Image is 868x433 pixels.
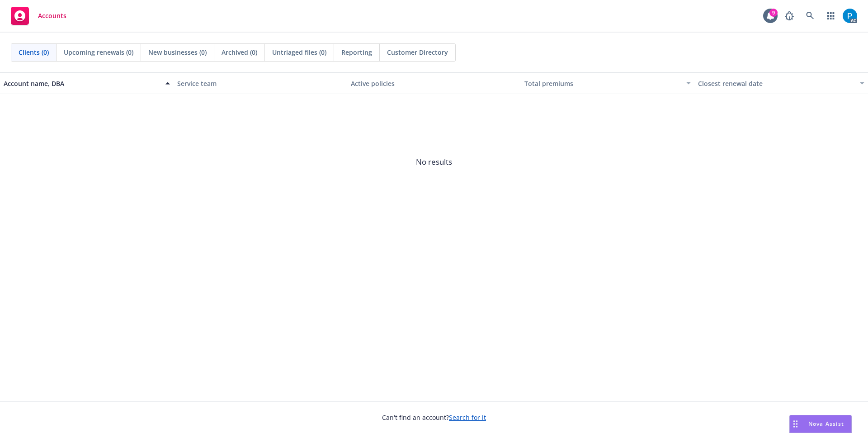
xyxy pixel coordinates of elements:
span: Nova Assist [808,420,844,428]
a: Switch app [822,7,840,25]
button: Closest renewal date [694,72,868,94]
a: Accounts [7,3,70,29]
a: Report a Bug [780,7,798,25]
span: Can't find an account? [382,413,486,422]
span: Customer Directory [387,48,448,57]
a: Search for it [449,413,486,422]
span: New businesses (0) [148,48,207,57]
div: Closest renewal date [698,79,854,88]
span: Untriaged files (0) [272,48,326,57]
div: Drag to move [790,415,801,433]
span: Upcoming renewals (0) [64,48,133,57]
div: Service team [177,79,344,88]
button: Service team [174,72,347,94]
button: Active policies [347,72,521,94]
button: Nova Assist [789,415,852,433]
img: photo [843,9,857,23]
div: 9 [769,9,778,17]
span: Accounts [38,12,66,19]
span: Reporting [341,48,372,57]
div: Total premiums [524,79,681,88]
div: Account name, DBA [4,79,160,88]
span: Archived (0) [222,48,257,57]
button: Total premiums [521,72,694,94]
span: Clients (0) [19,48,49,57]
a: Search [801,7,819,25]
div: Active policies [351,79,517,88]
